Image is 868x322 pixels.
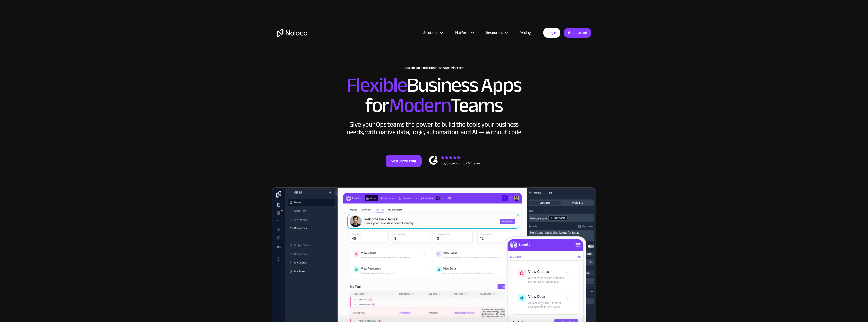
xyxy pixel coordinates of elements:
div: Solutions [423,29,438,36]
div: Platform [455,29,469,36]
a: home [277,29,307,37]
div: Platform [448,29,480,36]
a: Get started [564,28,591,38]
a: Sign up for free [386,155,422,167]
a: Pricing [513,29,537,36]
div: Resources [480,29,513,36]
h1: Custom No-Code Business Apps Platform [277,66,591,70]
div: Solutions [417,29,448,36]
div: Resources [486,29,503,36]
a: Login [543,28,560,38]
span: Flexible [347,66,407,104]
h2: Business Apps for Teams [277,75,591,116]
div: Give your Ops teams the power to build the tools your business needs, with native data, logic, au... [345,121,523,136]
span: Modern [389,86,450,124]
